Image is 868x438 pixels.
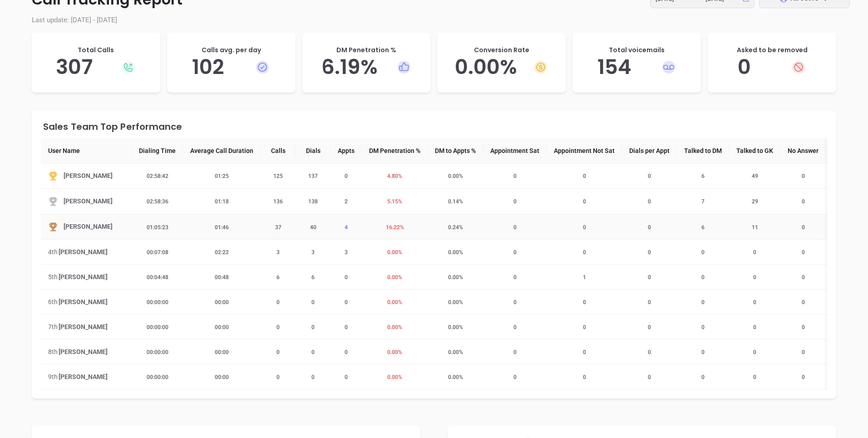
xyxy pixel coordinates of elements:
[748,249,762,256] span: 0
[339,349,353,355] span: 0
[577,324,592,330] span: 0
[642,374,656,380] span: 0
[443,349,469,355] span: 0.00 %
[748,324,762,330] span: 0
[306,249,320,256] span: 3
[443,324,469,330] span: 0.00 %
[141,299,174,305] span: 00:00:00
[268,198,288,205] span: 136
[209,224,234,231] span: 01:46
[508,274,522,281] span: 0
[443,274,469,281] span: 0.00 %
[796,173,810,179] span: 0
[508,224,522,231] span: 0
[382,249,408,256] span: 0.00 %
[339,249,353,256] span: 3
[141,374,174,380] span: 00:00:00
[132,138,183,163] th: Dialing Time
[717,55,827,79] h5: 0
[729,138,780,163] th: Talked to GK
[443,224,469,231] span: 0.24 %
[59,322,108,332] span: [PERSON_NAME]
[59,247,108,257] span: [PERSON_NAME]
[209,198,234,205] span: 01:18
[382,198,408,205] span: 5.15 %
[209,274,234,281] span: 00:48
[796,249,810,256] span: 0
[508,198,522,205] span: 0
[303,198,323,205] span: 138
[141,224,174,231] span: 01:05:23
[582,45,692,55] p: Total voicemails
[508,324,522,330] span: 0
[48,297,58,307] span: 6th
[642,224,656,231] span: 0
[271,249,285,256] span: 3
[780,138,826,163] th: No Answer
[41,138,132,163] th: User Name
[306,374,320,380] span: 0
[382,299,408,305] span: 0.00 %
[311,55,422,79] h5: 6.19 %
[339,299,353,305] span: 0
[446,55,557,79] h5: 0.00 %
[642,173,656,179] span: 0
[508,173,522,179] span: 0
[176,45,286,55] p: Calls avg. per day
[748,274,762,281] span: 0
[209,324,234,330] span: 00:00
[696,224,710,231] span: 6
[141,274,174,281] span: 00:04:48
[339,274,353,281] span: 0
[577,224,592,231] span: 0
[339,324,353,330] span: 0
[296,138,330,163] th: Dials
[141,198,174,205] span: 02:58:36
[59,297,108,307] span: [PERSON_NAME]
[796,274,810,281] span: 0
[642,249,656,256] span: 0
[696,173,710,179] span: 6
[306,274,320,281] span: 6
[642,349,656,355] span: 0
[271,299,285,305] span: 0
[796,224,810,231] span: 0
[48,347,58,357] span: 8th
[443,249,469,256] span: 0.00 %
[748,299,762,305] span: 0
[271,274,285,281] span: 6
[696,299,710,305] span: 0
[311,45,422,55] p: DM Penetration %
[577,349,592,355] span: 0
[339,224,353,231] span: 4
[577,198,592,205] span: 0
[268,173,288,179] span: 125
[508,249,522,256] span: 0
[48,272,58,282] span: 5th
[48,322,58,332] span: 7th
[746,224,764,231] span: 11
[696,274,710,281] span: 0
[642,324,656,330] span: 0
[18,15,850,25] p: Last update: [DATE] - [DATE]
[508,349,522,355] span: 0
[64,171,113,181] span: [PERSON_NAME]
[696,249,710,256] span: 0
[339,198,353,205] span: 2
[483,138,547,163] th: Appointment Sat
[577,374,592,380] span: 0
[209,299,234,305] span: 00:00
[746,173,764,179] span: 49
[48,372,58,382] span: 9th
[59,272,108,282] span: [PERSON_NAME]
[796,324,810,330] span: 0
[306,299,320,305] span: 0
[748,374,762,380] span: 0
[748,349,762,355] span: 0
[443,374,469,380] span: 0.00 %
[382,173,408,179] span: 4.80 %
[696,324,710,330] span: 0
[209,374,234,380] span: 00:00
[48,222,58,232] img: Third-KkzKhbNG.svg
[339,173,353,179] span: 0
